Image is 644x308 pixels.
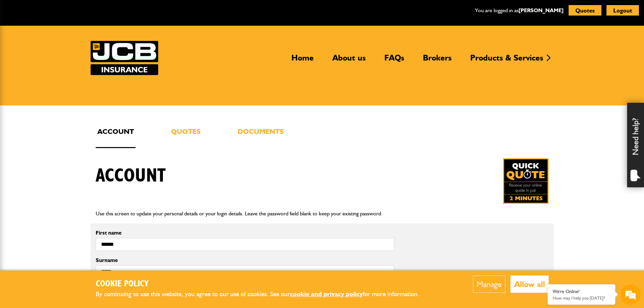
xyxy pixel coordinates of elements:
p: How may I help you today? [553,295,610,301]
img: Quick Quote [503,158,549,204]
a: cookie and privacy policy [290,290,363,298]
a: Account [96,126,136,148]
div: Need help? [627,103,644,187]
div: We're Online! [553,289,610,294]
button: Quotes [569,5,601,16]
a: Get your insurance quote in just 2-minutes [503,158,549,204]
a: JCB Insurance Services [91,41,158,75]
button: Logout [606,5,639,16]
a: Brokers [418,53,457,68]
a: FAQs [379,53,409,68]
p: You are logged in as [475,6,564,15]
p: Use this screen to update your personal details or your login details. Leave the password field b... [96,209,549,218]
button: Manage [473,276,505,293]
a: Quotes [169,126,202,148]
a: [PERSON_NAME] [519,7,564,14]
p: By continuing to use this website, you agree to our use of cookies. See our for more information. [96,289,430,300]
label: Surname [96,258,394,263]
button: Allow all [510,276,549,293]
a: Home [286,53,319,68]
a: Products & Services [465,53,548,68]
h2: Cookie Policy [96,279,430,289]
img: JCB Insurance Services logo [91,41,158,75]
a: Documents [236,126,285,148]
label: First name [96,230,394,236]
h1: Account [96,165,166,187]
a: About us [327,53,371,68]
